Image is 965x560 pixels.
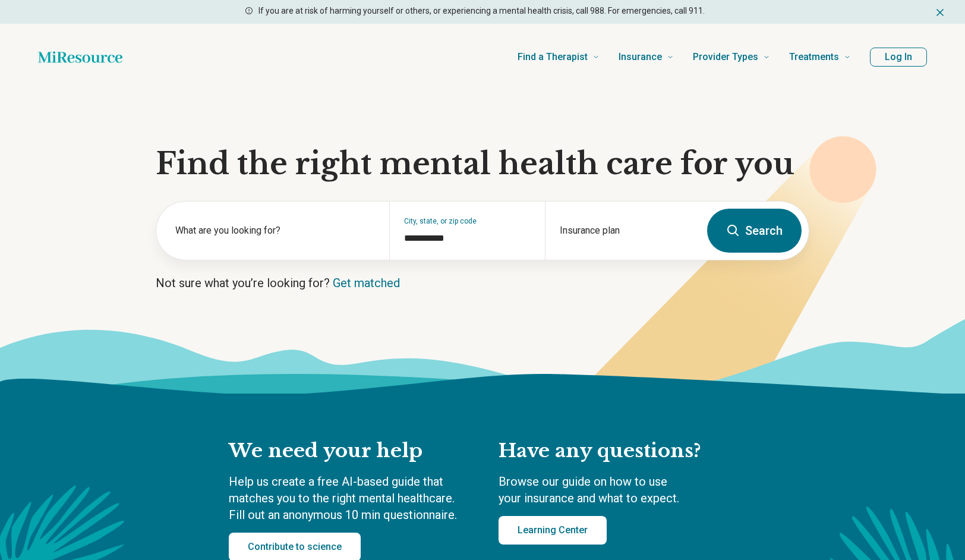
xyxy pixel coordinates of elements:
[518,49,588,65] span: Find a Therapist
[707,209,802,253] button: Search
[258,5,705,17] p: If you are at risk of harming yourself or others, or experiencing a mental health crisis, call 98...
[499,473,736,506] p: Browse our guide on how to use your insurance and what to expect.
[38,45,122,69] a: Home page
[175,224,375,238] label: What are you looking for?
[870,48,927,67] button: Log In
[693,33,770,81] a: Provider Types
[499,439,736,464] h2: Have any questions?
[156,146,809,182] h1: Find the right mental health care for you
[518,33,600,81] a: Find a Therapist
[229,473,475,523] p: Help us create a free AI-based guide that matches you to the right mental healthcare. Fill out an...
[229,439,475,464] h2: We need your help
[934,5,946,19] button: Dismiss
[619,49,662,65] span: Insurance
[693,49,758,65] span: Provider Types
[156,275,809,291] p: Not sure what you’re looking for?
[333,276,400,290] a: Get matched
[789,33,851,81] a: Treatments
[789,49,839,65] span: Treatments
[619,33,674,81] a: Insurance
[499,516,607,545] a: Learning Center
